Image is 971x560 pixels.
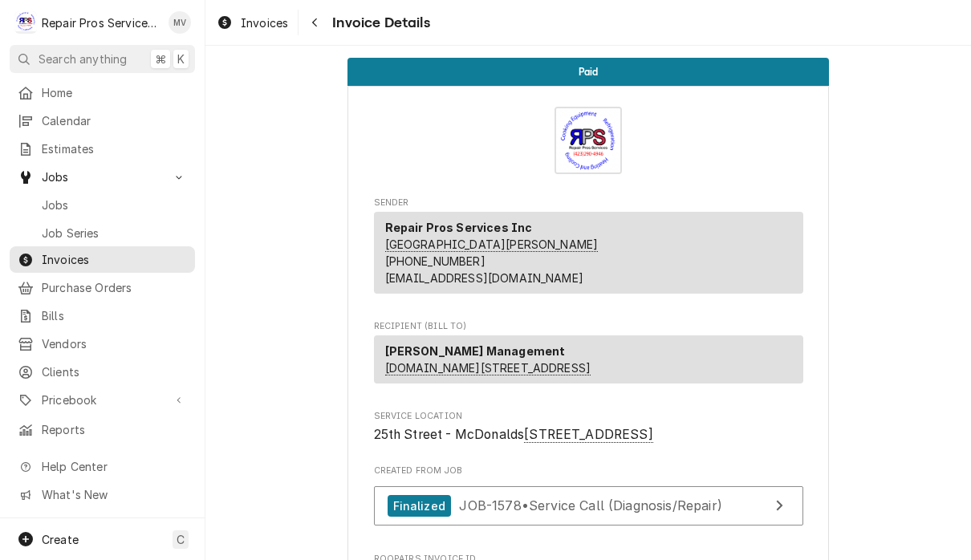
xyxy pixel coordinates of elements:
[374,197,803,209] span: Sender
[42,458,185,475] span: Help Center
[385,221,533,234] strong: Repair Pros Services Inc
[10,274,195,301] a: Purchase Orders
[169,11,191,34] div: Mindy Volker's Avatar
[42,363,187,380] span: Clients
[10,453,195,480] a: Go to Help Center
[374,465,803,534] div: Created From Job
[42,225,187,241] span: Job Series
[10,302,195,329] a: Bills
[42,307,187,324] span: Bills
[459,497,721,513] span: JOB-1578 • Service Call (Diagnosis/Repair)
[385,271,583,285] a: [EMAIL_ADDRESS][DOMAIN_NAME]
[374,320,803,333] span: Recipient (Bill To)
[374,212,803,300] div: Sender
[10,331,195,357] a: Vendors
[10,359,195,385] a: Clients
[177,531,185,548] span: C
[388,495,451,517] div: Finalized
[579,67,599,77] span: Paid
[10,387,195,413] a: Go to Pricebook
[374,486,803,526] a: View Job
[10,45,195,73] button: Search anything⌘K
[39,51,127,67] span: Search anything
[347,58,829,86] div: Status
[374,410,803,423] span: Service Location
[42,112,187,129] span: Calendar
[42,421,187,438] span: Reports
[42,392,163,408] span: Pricebook
[42,279,187,296] span: Purchase Orders
[42,84,187,101] span: Home
[42,140,187,157] span: Estimates
[42,197,187,213] span: Jobs
[385,254,485,268] a: [PHONE_NUMBER]
[302,10,327,35] button: Navigate back
[10,79,195,106] a: Home
[155,51,166,67] span: ⌘
[42,335,187,352] span: Vendors
[327,12,429,34] span: Invoice Details
[374,335,803,383] div: Recipient (Bill To)
[10,192,195,218] a: Jobs
[374,425,803,444] span: Service Location
[374,197,803,301] div: Invoice Sender
[241,14,288,31] span: Invoices
[10,220,195,246] a: Job Series
[374,212,803,294] div: Sender
[42,486,185,503] span: What's New
[374,465,803,477] span: Created From Job
[10,108,195,134] a: Calendar
[385,344,566,358] strong: [PERSON_NAME] Management
[42,533,79,546] span: Create
[14,11,37,34] div: Repair Pros Services Inc's Avatar
[374,320,803,391] div: Invoice Recipient
[374,335,803,390] div: Recipient (Bill To)
[10,481,195,508] a: Go to What's New
[10,416,195,443] a: Reports
[42,168,163,185] span: Jobs
[14,11,37,34] div: R
[374,410,803,444] div: Service Location
[42,251,187,268] span: Invoices
[10,136,195,162] a: Estimates
[169,11,191,34] div: MV
[42,14,160,31] div: Repair Pros Services Inc
[555,107,622,174] img: Logo
[210,10,295,36] a: Invoices
[177,51,185,67] span: K
[10,246,195,273] a: Invoices
[10,164,195,190] a: Go to Jobs
[374,427,653,443] span: 25th Street - McDonalds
